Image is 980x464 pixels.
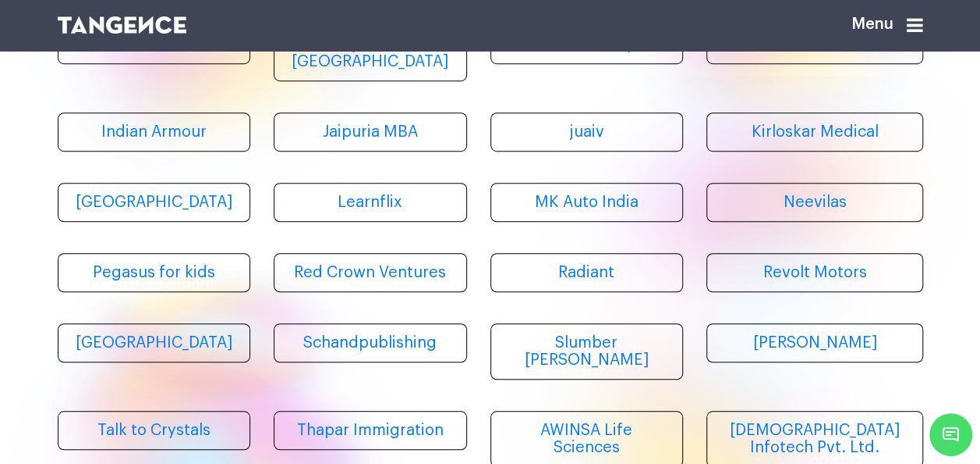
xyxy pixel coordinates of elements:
a: Thapar Immigration [274,411,467,450]
a: Pegasus for kids [58,253,251,292]
a: Slumber [PERSON_NAME] [490,323,684,380]
a: Revolt Motors [706,253,923,292]
a: Indian Armour [58,112,251,152]
span: Chat Widget [929,413,972,456]
a: [GEOGRAPHIC_DATA] [58,323,251,362]
img: logo SVG [58,16,187,34]
a: Jaipuria MBA [274,112,467,152]
a: Easy Source [GEOGRAPHIC_DATA] [274,25,467,81]
a: Learnflix [274,183,467,222]
a: [PERSON_NAME] [706,323,923,362]
a: Kirloskar Medical [706,112,923,152]
a: Radiant [490,253,684,292]
a: Red Crown Ventures [274,253,467,292]
a: Schandpublishing [274,323,467,362]
a: Neevilas [706,183,923,222]
a: [GEOGRAPHIC_DATA] [58,183,251,222]
a: juaiv [490,112,684,152]
a: MK Auto India [490,183,684,222]
a: Talk to Crystals [58,411,251,450]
